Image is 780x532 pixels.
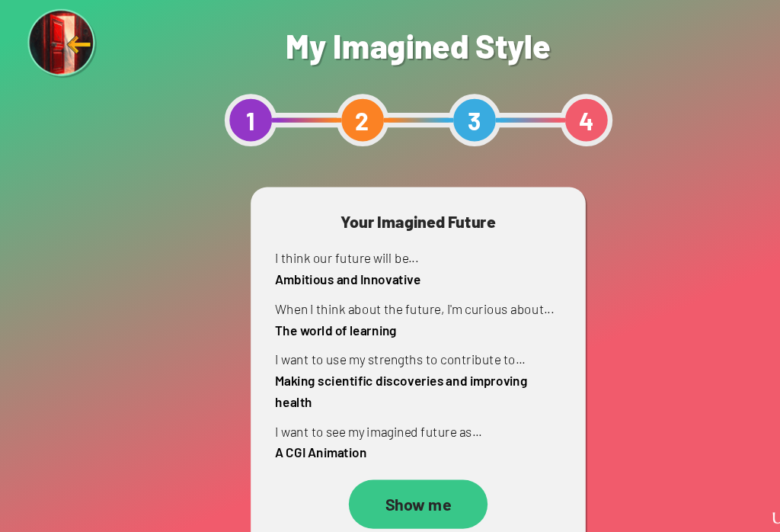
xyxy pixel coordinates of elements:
strong: Making scientific discoveries and improving health [257,361,492,396]
div: 4 [523,101,571,150]
img: Exit [26,22,91,88]
h3: Your Imagined Future [257,211,523,229]
h1: My Imagined Style [209,38,571,75]
strong: The world of learning [257,314,370,328]
span: I want to see my imagined future as... [257,409,449,423]
strong: Ambitious and Innovative [257,267,392,281]
div: Show me [325,461,455,507]
span: I think our future will be... [257,247,390,261]
div: 1 [209,101,258,150]
strong: A CGI Animation [257,428,342,443]
span: When I think about the future, I'm curious about... [257,294,516,309]
span: I want to use my strengths to contribute to... [257,341,490,356]
div: 3 [418,101,467,150]
a: Show me [257,461,523,507]
img: UNSW [714,456,766,515]
div: 2 [314,101,363,150]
